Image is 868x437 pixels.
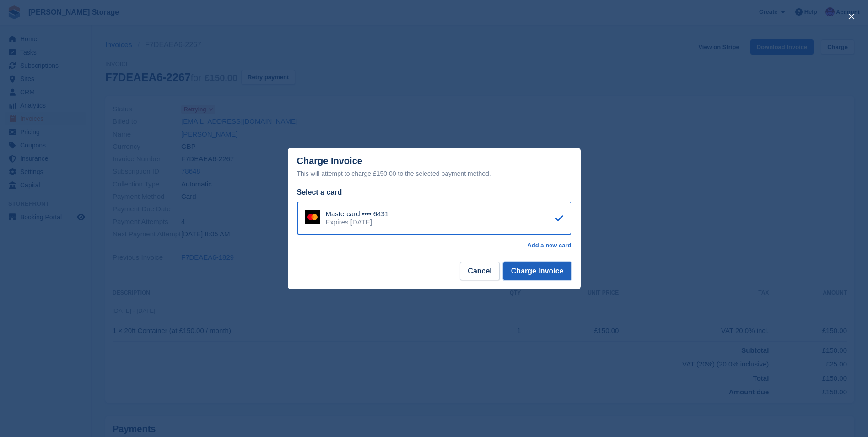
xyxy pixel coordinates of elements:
div: Mastercard •••• 6431 [326,210,389,218]
div: Select a card [297,187,571,198]
button: close [844,9,859,24]
div: Expires [DATE] [326,218,389,226]
a: Add a new card [527,242,571,249]
button: Cancel [460,262,499,280]
div: Charge Invoice [297,156,571,179]
div: This will attempt to charge £150.00 to the selected payment method. [297,168,571,179]
button: Charge Invoice [503,262,571,280]
img: Mastercard Logo [305,210,320,224]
